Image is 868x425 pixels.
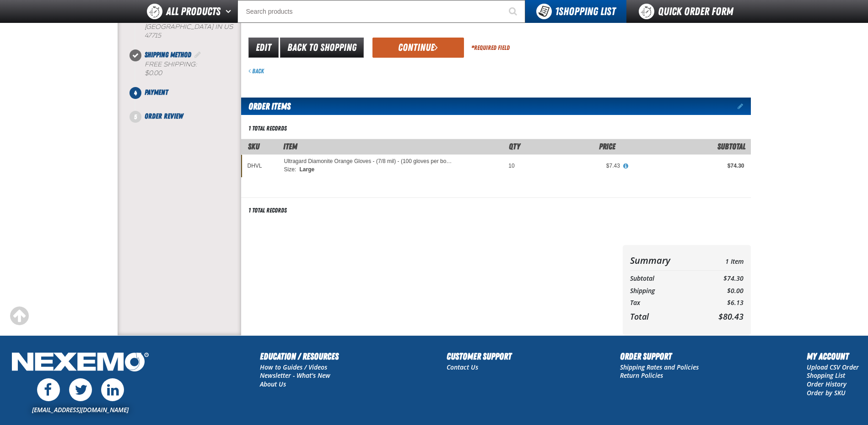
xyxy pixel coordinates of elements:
span: $80.43 [718,311,744,322]
span: Size: [284,166,297,173]
th: Total [630,309,700,324]
span: Shopping List [555,5,615,18]
span: Item [283,142,297,151]
span: Subtotal [717,142,745,151]
span: IN [215,23,222,31]
div: $7.43 [528,162,620,169]
div: Required Field [471,44,510,52]
h2: Order Support [620,349,699,363]
th: Summary [630,252,700,268]
a: Ultragard Diamonite Orange Gloves - (7/8 mil) - (100 gloves per box MIN 10 box order) [284,158,454,165]
li: Order Review. Step 5 of 5. Not Completed [135,111,241,122]
div: Free Shipping: [145,60,241,78]
a: Return Policies [620,371,663,380]
bdo: 47715 [145,32,161,39]
th: Shipping [630,285,700,297]
span: [GEOGRAPHIC_DATA] [145,23,213,31]
span: Payment [145,88,168,97]
a: About Us [260,380,286,388]
div: 1 total records [248,206,287,215]
a: SKU [248,142,259,151]
button: View All Prices for Ultragard Diamonite Orange Gloves - (7/8 mil) - (100 gloves per box MIN 10 bo... [620,162,632,170]
span: 10 [508,163,514,169]
th: Tax [630,297,700,309]
td: $6.13 [700,297,743,309]
span: Qty [509,142,520,151]
a: Shopping List [807,371,845,380]
a: Back [248,67,264,75]
a: Edit [248,38,279,58]
span: Large [299,166,315,173]
span: Shipping Method [145,50,191,59]
h2: My Account [807,349,859,363]
span: All Products [166,3,221,20]
span: Price [599,142,615,151]
a: Order by SKU [807,388,846,397]
td: DHVL [241,154,278,177]
a: Back to Shopping [280,38,364,58]
button: Continue [372,38,464,58]
a: How to Guides / Videos [260,363,327,371]
span: US [224,23,233,31]
a: Edit items [738,103,751,109]
div: 1 total records [248,124,287,133]
img: Nexemo Logo [9,349,151,376]
h2: Customer Support [447,349,512,363]
a: Newsletter - What's New [260,371,330,380]
a: Contact Us [447,363,478,371]
span: 4 [129,87,141,99]
td: $0.00 [700,285,743,297]
strong: 1 [555,5,559,18]
div: Scroll to the top [9,306,29,326]
th: Subtotal [630,272,700,285]
span: 5 [129,111,141,123]
a: Shipping Rates and Policies [620,363,699,371]
strong: $0.00 [145,69,162,77]
a: Order History [807,380,846,388]
div: $74.30 [633,162,744,169]
td: $74.30 [700,272,743,285]
td: 1 Item [700,252,743,268]
h2: Order Items [241,98,291,115]
span: Order Review [145,112,183,120]
a: Upload CSV Order [807,363,859,371]
h2: Education / Resources [260,349,339,363]
a: Edit Shipping Method [193,50,202,59]
li: Payment. Step 4 of 5. Not Completed [135,87,241,111]
a: [EMAIL_ADDRESS][DOMAIN_NAME] [32,405,129,414]
li: Shipping Method. Step 3 of 5. Completed [135,49,241,87]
